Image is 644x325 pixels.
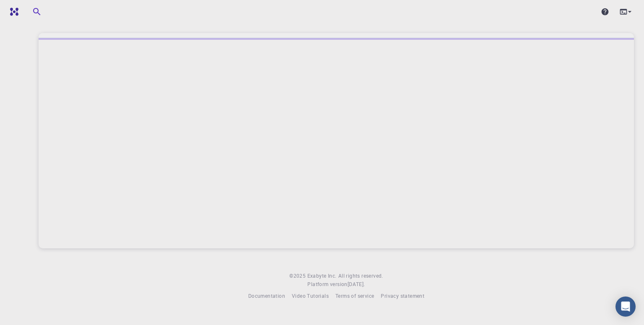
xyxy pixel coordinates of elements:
a: Privacy statement [381,292,424,300]
span: Terms of service [335,292,374,299]
img: logo [7,8,18,16]
a: Exabyte Inc. [307,272,337,280]
span: [DATE] . [348,281,365,287]
a: Documentation [248,292,285,300]
span: Exabyte Inc. [307,272,337,279]
a: Video Tutorials [292,292,329,300]
span: Privacy statement [381,292,424,299]
span: © 2025 [289,272,307,280]
a: Terms of service [335,292,374,300]
span: All rights reserved. [338,272,383,280]
span: Documentation [248,292,285,299]
a: [DATE]. [348,280,365,289]
div: Open Intercom Messenger [615,297,636,317]
span: Platform version [307,280,347,289]
span: Video Tutorials [292,292,329,299]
